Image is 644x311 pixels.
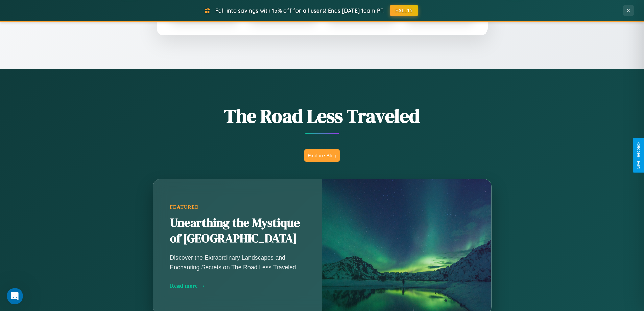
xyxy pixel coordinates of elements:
iframe: Intercom live chat [7,288,23,304]
button: Explore Blog [304,149,340,162]
button: FALL15 [390,5,418,16]
span: Fall into savings with 15% off for all users! Ends [DATE] 10am PT. [215,7,385,14]
p: Discover the Extraordinary Landscapes and Enchanting Secrets on The Road Less Traveled. [170,253,305,272]
div: Featured [170,204,305,210]
h1: The Road Less Traveled [119,103,525,129]
h2: Unearthing the Mystique of [GEOGRAPHIC_DATA] [170,215,305,246]
div: Give Feedback [636,142,641,169]
div: Read more → [170,282,305,289]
